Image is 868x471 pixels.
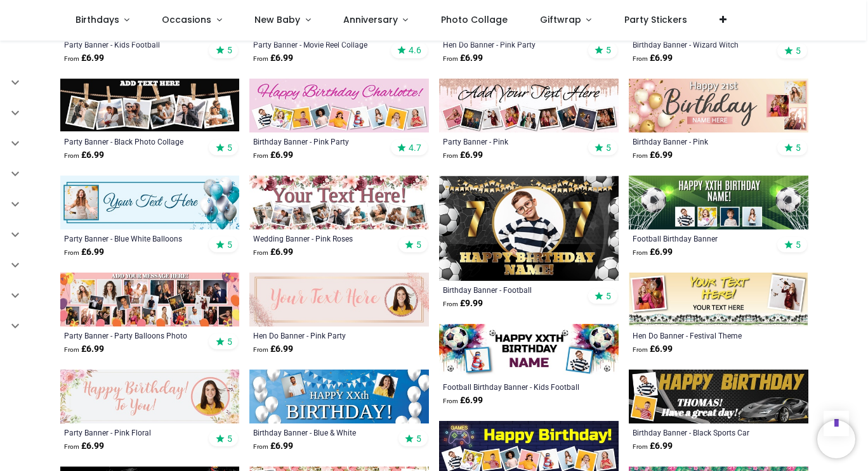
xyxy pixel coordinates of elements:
[64,346,79,353] span: From
[227,239,232,250] span: 5
[443,52,483,65] strong: £ 6.99
[633,330,770,340] a: Hen Do Banner - Festival Theme
[64,443,79,450] span: From
[64,249,79,256] span: From
[60,79,240,132] img: Personalised Party Banner - Black Photo Collage - 6 Photo Upload
[606,290,611,302] span: 5
[633,249,648,256] span: From
[249,273,429,326] img: Personalised Hen Do Banner - Pink Party - Custom Text & 1 Photo Upload
[253,330,391,340] a: Hen Do Banner - Pink Party
[443,397,458,404] span: From
[253,427,391,437] div: Birthday Banner - Blue & White
[253,52,293,65] strong: £ 6.99
[633,55,648,62] span: From
[64,233,202,243] a: Party Banner - Blue White Balloons
[443,55,458,62] span: From
[409,142,421,153] span: 4.7
[624,13,687,26] span: Party Stickers
[443,297,483,310] strong: £ 9.99
[633,149,673,162] strong: £ 6.99
[796,239,801,250] span: 5
[633,136,770,146] a: Birthday Banner - Pink
[227,44,232,56] span: 5
[253,136,391,146] div: Birthday Banner - Pink Party
[629,370,808,423] img: Personalised Happy Birthday Banner - Black Sports Car - Custom Name & 2 Photo Upload
[439,79,619,132] img: Personalised Party Banner - Pink - Custom Text & 9 Photo Upload
[443,149,483,162] strong: £ 6.99
[443,285,581,295] div: Birthday Banner - Football
[443,300,458,307] span: From
[253,246,293,259] strong: £ 6.99
[633,343,673,356] strong: £ 6.99
[64,246,104,259] strong: £ 6.99
[249,176,429,229] img: Personalised Wedding Banner - Pink Roses - Custom Text & 9 Photo Upload
[633,440,673,453] strong: £ 6.99
[633,427,770,437] a: Birthday Banner - Black Sports Car
[254,13,300,26] span: New Baby
[64,55,79,62] span: From
[443,382,581,392] a: Football Birthday Banner - Kids Football Party
[606,44,611,56] span: 5
[633,233,770,243] a: Football Birthday Banner
[253,149,293,162] strong: £ 6.99
[64,149,104,162] strong: £ 6.99
[64,136,202,146] a: Party Banner - Black Photo Collage
[253,343,293,356] strong: £ 6.99
[227,433,232,444] span: 5
[796,142,801,153] span: 5
[633,346,648,353] span: From
[606,142,611,153] span: 5
[540,13,581,26] span: Giftwrap
[60,370,240,423] img: Personalised Party Banner - Pink Floral - Custom Name, Text & 1 Photo Upload
[253,249,268,256] span: From
[443,136,581,146] a: Party Banner - Pink
[249,370,429,423] img: Personalised Happy Birthday Banner - Blue & White - Custom Age & 2 Photo Upload
[64,152,79,159] span: From
[253,346,268,353] span: From
[633,152,648,159] span: From
[249,79,429,132] img: Personalised Happy Birthday Banner - Pink Party - 9 Photo Upload
[443,152,458,159] span: From
[416,433,421,444] span: 5
[64,330,202,340] a: Party Banner - Party Balloons Photo Collage
[443,394,483,407] strong: £ 6.99
[60,273,240,326] img: Personalised Party Banner - Party Balloons Photo Collage - 22 Photo Upload
[441,13,508,26] span: Photo Collage
[227,336,232,347] span: 5
[64,427,202,437] a: Party Banner - Pink Floral
[633,39,770,49] a: Birthday Banner - Wizard Witch
[60,176,240,229] img: Personalised Party Banner - Blue White Balloons - Custom Text 1 Photo Upload
[633,246,673,259] strong: £ 6.99
[629,79,808,132] img: Personalised Happy Birthday Banner - Pink - Custom Age, Name & 3 Photo Upload
[409,44,421,56] span: 4.6
[633,52,673,65] strong: £ 6.99
[416,239,421,250] span: 5
[64,39,202,49] a: Party Banner - Kids Football
[253,55,268,62] span: From
[443,39,581,49] a: Hen Do Banner - Pink Party
[253,39,391,49] a: Party Banner - Movie Reel Collage
[64,343,104,356] strong: £ 6.99
[629,176,808,229] img: Personalised Football Birthday Banner - Kids Football Goal- Custom Text & 4 Photos
[343,13,398,26] span: Anniversary
[253,152,268,159] span: From
[439,324,619,378] img: Personalised Football Birthday Banner - Kids Football Party - Custom Text & 2 Photos
[162,13,211,26] span: Occasions
[629,273,808,326] img: Personalised Hen Do Banner - Festival Theme - Custom Text & 2 Photo Upload
[633,443,648,450] span: From
[253,233,391,243] a: Wedding Banner - Pink Roses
